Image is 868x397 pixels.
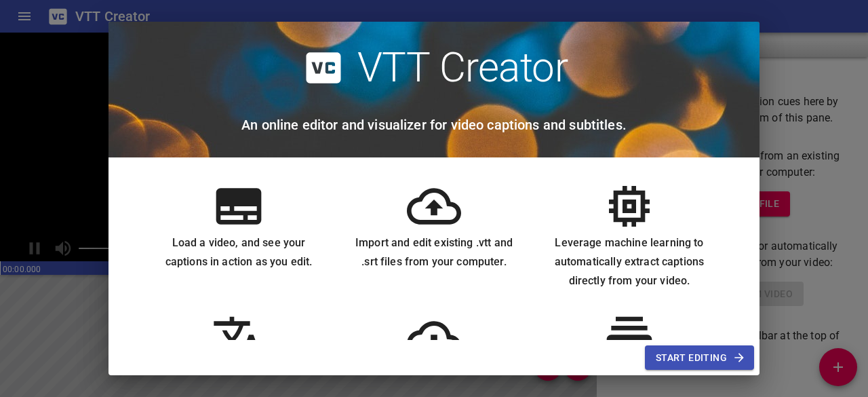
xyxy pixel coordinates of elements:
[542,233,716,290] h6: Leverage machine learning to automatically extract captions directly from your video.
[656,349,743,366] span: Start Editing
[357,43,568,92] h2: VTT Creator
[152,233,325,271] h6: Load a video, and see your captions in action as you edit.
[241,114,627,136] h6: An online editor and visualizer for video captions and subtitles.
[645,345,754,371] button: Start Editing
[347,233,521,271] h6: Import and edit existing .vtt and .srt files from your computer.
